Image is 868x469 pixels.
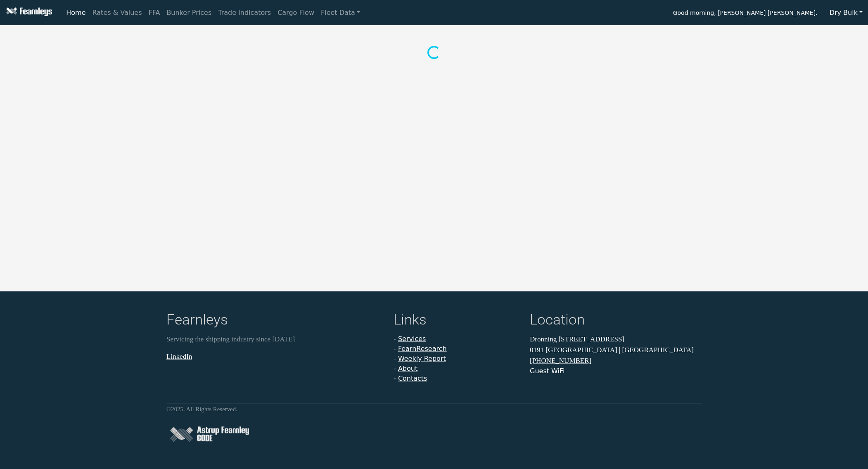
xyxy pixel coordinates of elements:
span: Good morning, [PERSON_NAME] [PERSON_NAME]. [673,7,818,21]
li: - [394,364,520,374]
a: Weekly Report [398,355,446,362]
small: © 2025 . All Rights Reserved. [166,406,237,412]
p: Dronning [STREET_ADDRESS] [530,334,702,345]
a: About [398,365,417,372]
a: Contacts [398,374,427,382]
h4: Links [394,311,520,331]
a: Rates & Values [89,5,145,21]
a: LinkedIn [166,352,192,360]
button: Guest WiFi [530,366,564,376]
h4: Fearnleys [166,311,384,331]
a: [PHONE_NUMBER] [530,357,591,365]
a: Fleet Data [318,5,363,21]
a: Cargo Flow [274,5,318,21]
a: Home [63,5,89,21]
li: - [394,344,520,354]
a: Services [398,335,426,343]
h4: Location [530,311,702,331]
button: Dry Bulk [824,5,868,21]
li: - [394,354,520,364]
img: Fearnleys Logo [4,7,52,18]
li: - [394,334,520,344]
a: Trade Indicators [215,5,274,21]
li: - [394,374,520,384]
a: Bunker Prices [163,5,215,21]
p: Servicing the shipping industry since [DATE] [166,334,384,345]
a: FFA [145,5,164,21]
a: FearnResearch [398,345,447,353]
p: 0191 [GEOGRAPHIC_DATA] | [GEOGRAPHIC_DATA] [530,344,702,355]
